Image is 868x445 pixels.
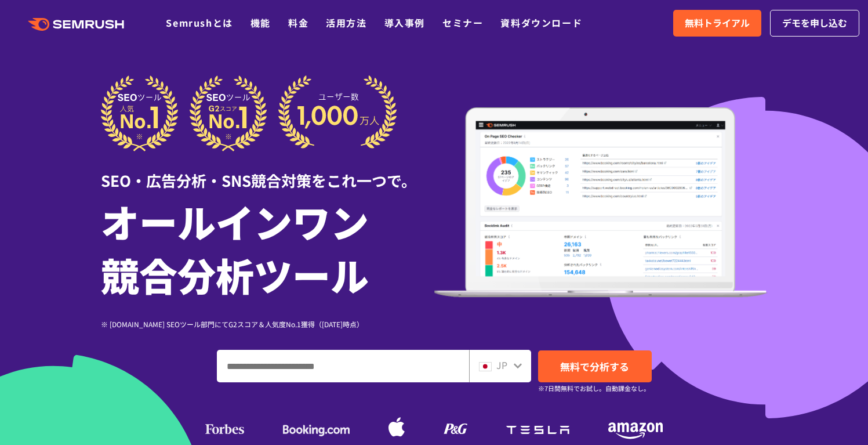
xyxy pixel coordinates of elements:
[101,151,434,191] div: SEO・広告分析・SNS競合対策をこれ一つで。
[770,10,859,37] a: デモを申し込む
[782,16,847,31] span: デモを申し込む
[538,350,652,382] a: 無料で分析する
[250,16,271,30] a: 機能
[217,350,468,382] input: ドメイン、キーワードまたはURLを入力してください
[442,16,483,30] a: セミナー
[538,383,650,394] small: ※7日間無料でお試し。自動課金なし。
[685,16,750,31] span: 無料トライアル
[288,16,308,30] a: 料金
[673,10,761,37] a: 無料トライアル
[101,194,434,301] h1: オールインワン 競合分析ツール
[166,16,233,30] a: Semrushとは
[384,16,425,30] a: 導入事例
[560,359,629,374] span: 無料で分析する
[496,358,507,372] span: JP
[500,16,582,30] a: 資料ダウンロード
[101,319,434,330] div: ※ [DOMAIN_NAME] SEOツール部門にてG2スコア＆人気度No.1獲得（[DATE]時点）
[326,16,366,30] a: 活用方法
